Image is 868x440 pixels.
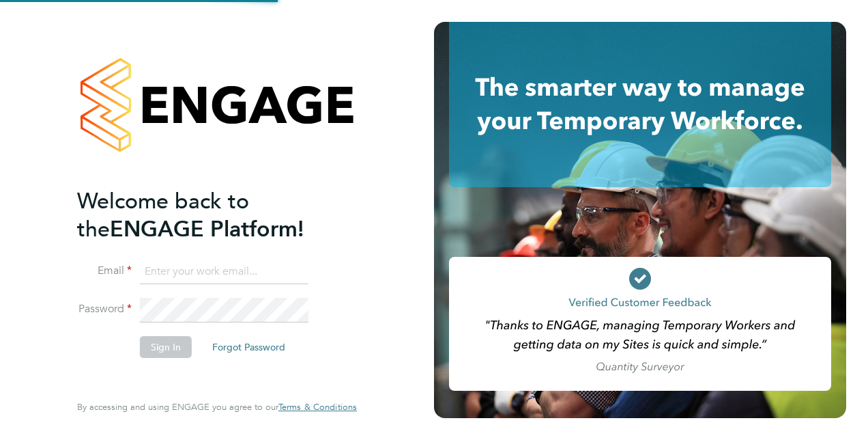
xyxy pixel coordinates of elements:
[77,188,249,243] span: Welcome back to the
[77,264,132,278] label: Email
[278,402,357,413] a: Terms & Conditions
[140,336,192,358] button: Sign In
[77,302,132,316] label: Password
[77,187,343,243] h2: ENGAGE Platform!
[140,260,308,284] input: Enter your work email...
[201,336,296,358] button: Forgot Password
[77,401,357,413] span: By accessing and using ENGAGE you agree to our
[278,401,357,413] span: Terms & Conditions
